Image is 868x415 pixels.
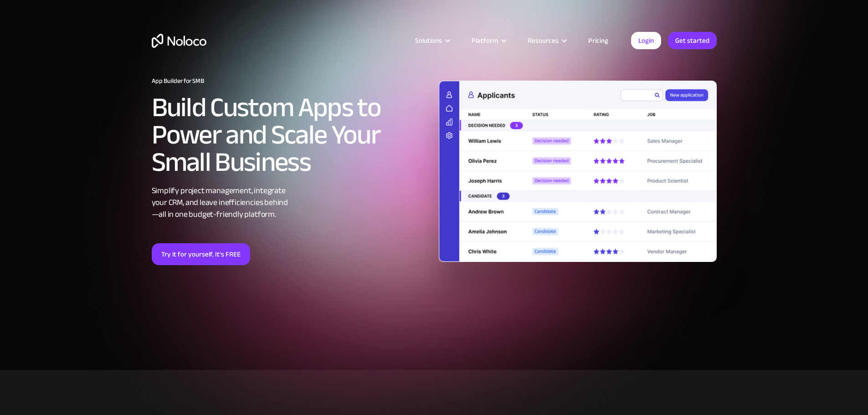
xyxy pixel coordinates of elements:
[152,243,250,265] a: Try it for yourself. It’s FREE
[577,35,620,46] a: Pricing
[404,35,460,46] div: Solutions
[668,32,717,49] a: Get started
[516,35,577,46] div: Resources
[152,185,430,220] div: Simplify project management, integrate your CRM, and leave inefficiencies behind —all in one budg...
[415,35,442,46] div: Solutions
[631,32,661,49] a: Login
[460,35,516,46] div: Platform
[528,35,559,46] div: Resources
[152,94,430,176] h2: Build Custom Apps to Power and Scale Your Small Business
[152,34,206,48] a: home
[472,35,498,46] div: Platform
